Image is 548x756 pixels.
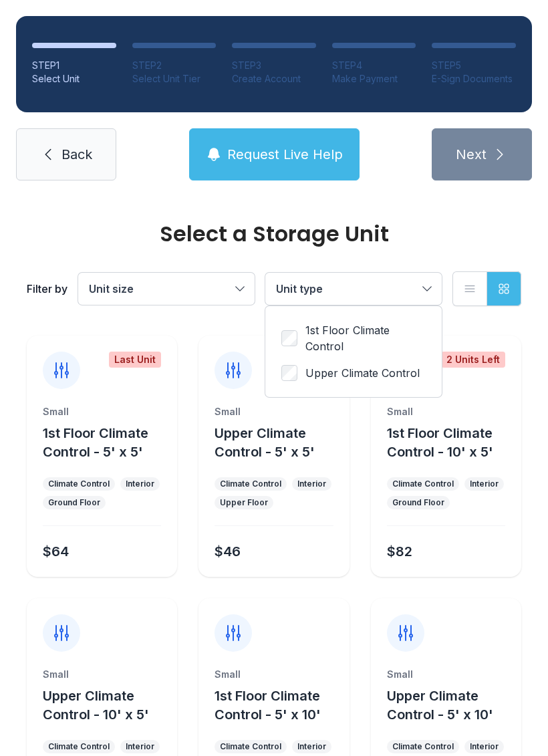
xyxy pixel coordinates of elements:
[132,72,217,86] div: Select Unit Tier
[48,497,100,508] div: Ground Floor
[215,542,241,561] div: $46
[43,542,69,561] div: $64
[215,405,333,418] div: Small
[387,542,412,561] div: $82
[215,688,321,723] span: 1st Floor Climate Control - 5' x 10'
[387,424,516,461] button: 1st Floor Climate Control - 10' x 5'
[32,72,116,86] div: Select Unit
[215,424,344,461] button: Upper Climate Control - 5' x 5'
[43,686,172,724] button: Upper Climate Control - 10' x 5'
[126,479,154,489] div: Interior
[332,59,416,72] div: STEP 4
[392,741,454,752] div: Climate Control
[305,365,420,381] span: Upper Climate Control
[281,330,297,346] input: 1st Floor Climate Control
[126,741,154,752] div: Interior
[387,668,505,681] div: Small
[43,424,172,461] button: 1st Floor Climate Control - 5' x 5'
[215,668,333,681] div: Small
[43,668,161,681] div: Small
[89,282,134,295] span: Unit size
[332,72,416,86] div: Make Payment
[227,145,343,164] span: Request Live Help
[297,479,326,489] div: Interior
[432,72,516,86] div: E-Sign Documents
[387,425,493,460] span: 1st Floor Climate Control - 10' x 5'
[48,479,110,489] div: Climate Control
[220,497,268,508] div: Upper Floor
[387,688,493,723] span: Upper Climate Control - 5' x 10'
[132,59,217,72] div: STEP 2
[78,273,255,305] button: Unit size
[43,425,148,460] span: 1st Floor Climate Control - 5' x 5'
[387,405,505,418] div: Small
[297,741,326,752] div: Interior
[215,425,315,460] span: Upper Climate Control - 5' x 5'
[470,741,499,752] div: Interior
[109,352,161,368] div: Last Unit
[441,352,505,368] div: 2 Units Left
[265,273,442,305] button: Unit type
[27,223,521,245] div: Select a Storage Unit
[392,479,454,489] div: Climate Control
[220,741,281,752] div: Climate Control
[48,741,110,752] div: Climate Control
[432,59,516,72] div: STEP 5
[220,479,281,489] div: Climate Control
[27,281,67,297] div: Filter by
[215,686,344,724] button: 1st Floor Climate Control - 5' x 10'
[43,688,149,723] span: Upper Climate Control - 10' x 5'
[456,145,487,164] span: Next
[32,59,116,72] div: STEP 1
[61,145,92,164] span: Back
[232,59,316,72] div: STEP 3
[276,282,323,295] span: Unit type
[281,365,297,381] input: Upper Climate Control
[232,72,316,86] div: Create Account
[43,405,161,418] div: Small
[387,686,516,724] button: Upper Climate Control - 5' x 10'
[470,479,499,489] div: Interior
[305,322,426,354] span: 1st Floor Climate Control
[392,497,444,508] div: Ground Floor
